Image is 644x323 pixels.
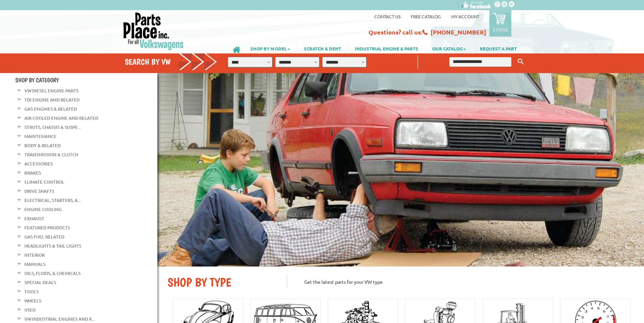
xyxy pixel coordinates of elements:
[24,269,81,278] a: Oils, Fluids, & Chemicals
[24,187,54,195] a: Drive Shafts
[24,214,44,223] a: Exhaust
[24,232,64,241] a: Gas Fuel Related
[297,43,348,54] a: SCRATCH & DENT
[24,141,61,150] a: Body & Related
[24,132,57,141] a: Maintenance
[493,27,508,32] p: 0 items
[348,43,425,54] a: INDUSTRIAL ENGINE & PARTS
[287,275,634,289] p: Get the latest parts for your VW type
[411,14,441,19] a: Free Catalog
[24,241,81,250] a: Headlights & Tail Lights
[24,178,64,186] a: Climate Control
[24,251,45,259] a: Interior
[24,260,45,269] a: Manuals
[244,43,297,54] a: SHOP BY MODEL
[451,14,479,19] a: My Account
[24,296,41,305] a: Wheels
[24,150,78,159] a: Transmission & Clutch
[123,12,184,51] img: Parts Place Inc!
[24,105,77,113] a: Gas Engines & Related
[473,43,524,54] a: REQUEST A PART
[24,223,70,232] a: Featured Products
[15,76,157,84] h4: Shop By Category
[24,168,41,177] a: Brakes
[168,275,276,290] h2: SHOP BY TYPE
[24,123,81,132] a: Struts, Chassis & Suspe...
[24,287,39,296] a: Tools
[24,196,81,205] a: Electrical, Starters, &...
[489,10,511,37] a: 0 items
[516,56,526,67] button: Keyword Search
[24,95,80,104] a: TDI Engine and Related
[24,86,79,95] a: VW Diesel Engine Parts
[125,57,218,67] h4: Search by VW
[24,278,56,287] a: Special Deals
[425,43,473,54] a: OUR CATALOG
[374,14,401,19] a: Contact us
[24,205,62,214] a: Engine Cooling
[24,159,53,168] a: Accessories
[24,305,36,314] a: Used
[24,114,98,122] a: Air Cooled Engine and Related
